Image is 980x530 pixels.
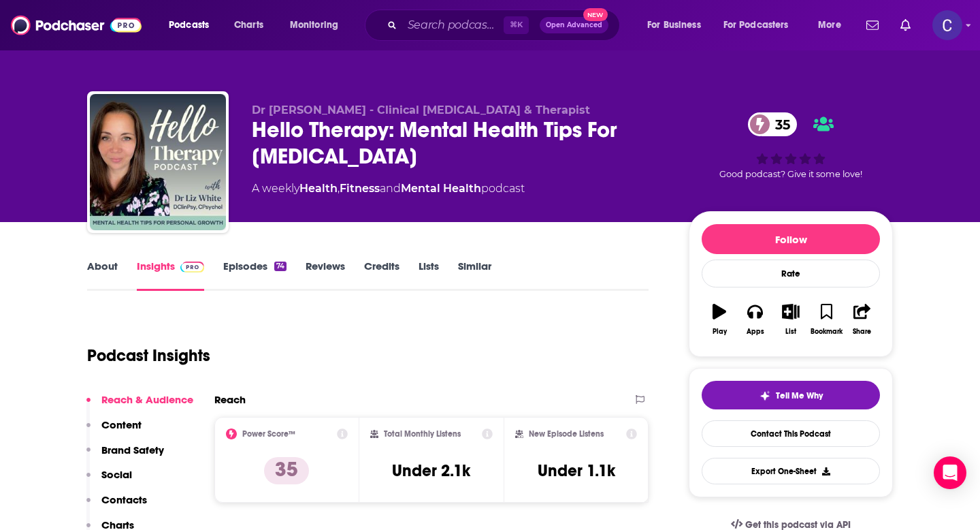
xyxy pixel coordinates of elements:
[101,418,142,431] p: Content
[895,14,916,37] a: Show notifications dropdown
[808,295,844,344] button: Bookmark
[748,112,797,136] a: 35
[86,468,132,493] button: Social
[264,457,309,484] p: 35
[540,17,608,33] button: Open AdvancedNew
[538,461,615,481] h3: Under 1.1k
[785,328,796,336] div: List
[702,381,880,409] button: tell me why sparkleTell Me Why
[252,181,525,197] div: A weekly podcast
[853,328,871,336] div: Share
[225,14,272,36] a: Charts
[101,393,193,406] p: Reach & Audience
[808,14,858,36] button: open menu
[638,14,718,36] button: open menu
[392,461,470,481] h3: Under 2.1k
[340,182,380,195] a: Fitness
[86,418,142,443] button: Content
[737,295,772,344] button: Apps
[101,468,132,481] p: Social
[380,182,401,195] span: and
[818,16,841,35] span: More
[101,493,147,506] p: Contacts
[280,14,356,36] button: open menu
[274,262,287,271] div: 74
[689,104,893,188] div: 35Good podcast? Give it some love!
[101,443,164,456] p: Brand Safety
[180,262,204,272] img: Podchaser Pro
[90,94,226,230] img: Hello Therapy: Mental Health Tips For Personal Growth
[702,224,880,254] button: Follow
[647,16,701,35] span: For Business
[87,260,118,291] a: About
[159,14,227,36] button: open menu
[583,8,608,21] span: New
[137,260,204,291] a: InsightsPodchaser Pro
[223,260,287,291] a: Episodes74
[290,16,338,35] span: Monitoring
[338,182,340,195] span: ,
[87,345,210,366] h1: Podcast Insights
[214,393,246,406] h2: Reach
[252,104,590,116] span: Dr [PERSON_NAME] - Clinical [MEDICAL_DATA] & Therapist
[384,429,461,439] h2: Total Monthly Listens
[299,182,338,195] a: Health
[364,260,399,291] a: Credits
[86,493,147,518] button: Contacts
[702,295,737,344] button: Play
[504,16,529,34] span: ⌘ K
[401,182,481,195] a: Mental Health
[529,429,604,439] h2: New Episode Listens
[242,429,295,439] h2: Power Score™
[458,260,491,291] a: Similar
[169,16,209,35] span: Podcasts
[702,260,880,287] div: Rate
[932,10,962,40] span: Logged in as publicityxxtina
[234,16,263,35] span: Charts
[86,443,164,469] button: Brand Safety
[932,10,962,40] button: Show profile menu
[934,456,966,489] div: Open Intercom Messenger
[932,10,962,40] img: User Profile
[715,14,808,36] button: open menu
[845,295,880,344] button: Share
[378,10,633,41] div: Search podcasts, credits, & more...
[747,328,764,336] div: Apps
[776,390,823,401] span: Tell Me Why
[419,260,439,291] a: Lists
[861,14,884,37] a: Show notifications dropdown
[11,12,142,38] img: Podchaser - Follow, Share and Rate Podcasts
[759,390,770,401] img: tell me why sparkle
[702,420,880,447] a: Contact This Podcast
[713,328,727,336] div: Play
[719,169,862,179] span: Good podcast? Give it some love!
[762,112,797,136] span: 35
[402,14,504,36] input: Search podcasts, credits, & more...
[723,16,789,35] span: For Podcasters
[86,393,193,418] button: Reach & Audience
[811,328,843,336] div: Bookmark
[702,458,880,484] button: Export One-Sheet
[306,260,345,291] a: Reviews
[773,295,808,344] button: List
[546,22,602,29] span: Open Advanced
